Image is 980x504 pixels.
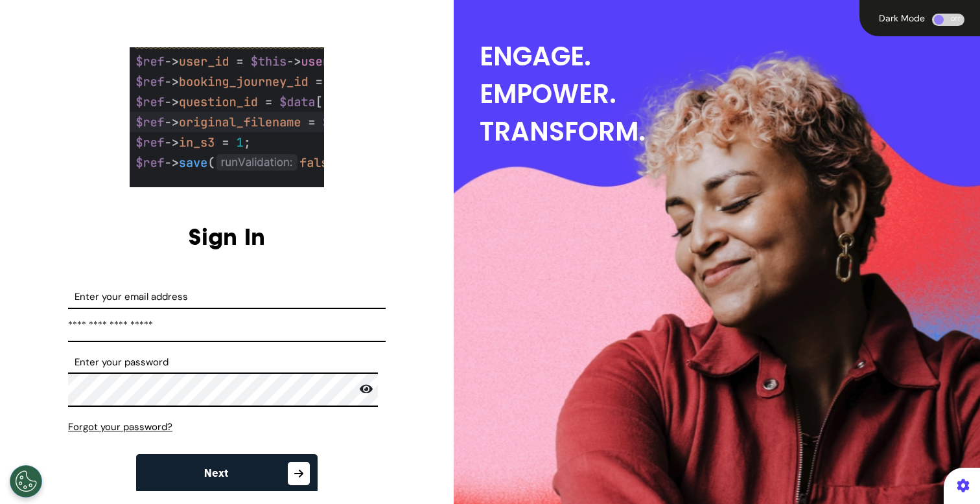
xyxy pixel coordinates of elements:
img: company logo [130,47,324,187]
div: ENGAGE. [480,38,980,75]
label: Enter your email address [68,290,386,304]
button: Next [136,454,318,493]
label: Enter your password [68,355,386,370]
div: TRANSFORM. [480,113,980,150]
div: Dark Mode [875,14,929,23]
span: Forgot your password? [68,420,172,433]
div: EMPOWER. [480,75,980,113]
button: Open Preferences [10,465,42,498]
h2: Sign In [68,223,386,251]
div: OFF [932,14,964,26]
span: Next [204,468,228,479]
